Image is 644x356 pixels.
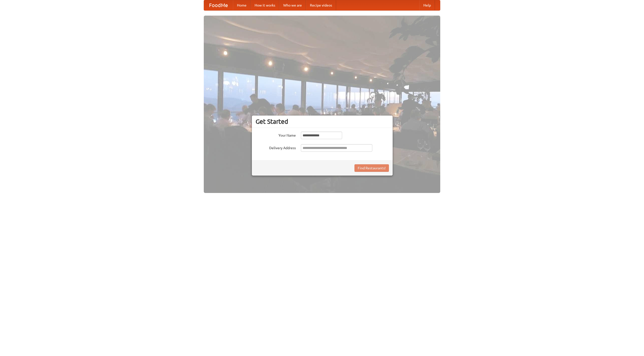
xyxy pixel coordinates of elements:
label: Your Name [256,132,296,138]
a: How it works [251,0,279,10]
a: Recipe videos [306,0,336,10]
button: Find Restaurants! [354,164,389,172]
a: Help [419,0,435,10]
a: Home [233,0,251,10]
h3: Get Started [256,118,389,125]
a: FoodMe [204,0,233,10]
label: Delivery Address [256,144,296,150]
a: Who we are [279,0,306,10]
